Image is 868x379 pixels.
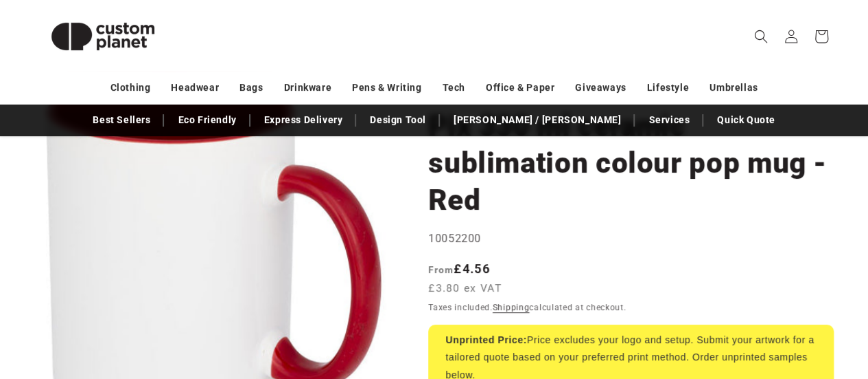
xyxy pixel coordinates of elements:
[428,232,481,245] span: 10052200
[442,76,465,100] a: Tech
[34,6,172,67] img: Custom Planet
[428,261,490,276] strong: £4.56
[710,108,782,132] a: Quick Quote
[428,301,834,314] div: Taxes included. calculated at checkout.
[428,264,454,275] span: From
[86,108,157,132] a: Best Sellers
[709,76,758,100] a: Umbrellas
[284,76,331,100] a: Drinkware
[639,230,868,379] iframe: Chat Widget
[352,76,421,100] a: Pens & Writing
[486,76,554,100] a: Office & Paper
[445,334,527,345] strong: Unprinted Price:
[257,108,350,132] a: Express Delivery
[447,108,628,132] a: [PERSON_NAME] / [PERSON_NAME]
[171,108,243,132] a: Eco Friendly
[363,108,433,132] a: Design Tool
[493,303,530,312] a: Shipping
[428,281,502,296] span: £3.80 ex VAT
[647,76,689,100] a: Lifestyle
[575,76,626,100] a: Giveaways
[642,108,696,132] a: Services
[239,76,263,100] a: Bags
[171,76,219,100] a: Headwear
[110,76,151,100] a: Clothing
[428,107,834,219] h1: Pix 330 ml ceramic sublimation colour pop mug - Red
[746,21,776,52] summary: Search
